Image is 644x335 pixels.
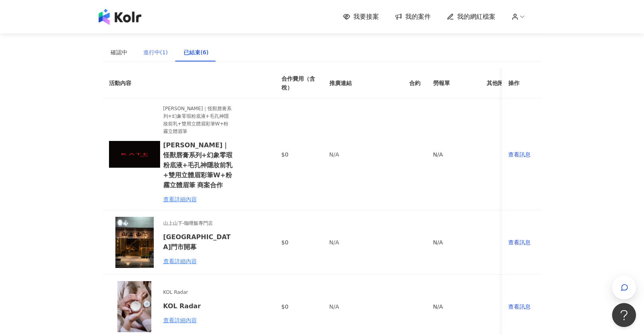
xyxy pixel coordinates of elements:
img: 山上山下：主打「咖哩飯全新菜單」與全新門市營運、桑心茶室：新品包括「打米麻糬鮮奶」、「義式冰淇淋」、「麵茶奶蓋」 加值亮點：與日本插畫家合作的「聯名限定新品」、提袋與周邊商品同步推出 [109,217,160,268]
h6: KOL Radar [163,301,233,311]
div: 確認中 [111,48,127,57]
p: N/A [329,150,396,159]
span: 山上山下-咖哩飯專門店 [163,220,233,227]
div: 查看詳細內容 [163,257,233,266]
td: $0 [275,210,323,275]
a: 我要接案 [343,12,379,21]
div: 查看詳細內容 [163,316,233,325]
th: 合作費用（含稅） [275,68,323,99]
th: 活動內容 [103,68,262,99]
span: [PERSON_NAME]｜怪獸唇膏系列+幻象零瑕粉底液+毛孔神隱妝前乳+雙用立體眉彩筆W+粉霧立體眉筆 [163,105,233,135]
a: 我的網紅檔案 [447,12,495,21]
th: 操作 [502,68,542,99]
div: 查看訊息 [508,150,535,159]
img: logo [99,9,141,25]
p: N/A [329,238,396,247]
span: 我的案件 [405,12,431,21]
div: 查看訊息 [508,302,535,311]
div: 進行中(1) [143,48,168,57]
iframe: Help Scout Beacon - Open [612,303,636,327]
div: 已結束(6) [184,48,208,57]
span: KOL Radar [163,289,233,296]
span: 我的網紅檔案 [457,12,495,21]
td: N/A [427,210,480,275]
th: 勞報單 [427,68,480,99]
th: 推廣連結 [323,68,403,99]
td: N/A [427,99,480,210]
img: KATE｜怪獸唇膏系列+幻象零瑕粉底液+毛孔神隱妝前乳+雙用立體眉彩筆W+粉霧立體眉筆 [109,129,160,180]
img: 雷達乳霜 [109,281,160,332]
p: N/A [329,302,396,311]
a: 我的案件 [395,12,431,21]
span: 我要接案 [353,12,379,21]
h6: [GEOGRAPHIC_DATA]門市開幕 [163,232,233,252]
th: 合約 [403,68,427,99]
div: 查看訊息 [508,238,535,247]
td: $0 [275,99,323,210]
div: 查看詳細內容 [163,195,233,204]
h6: [PERSON_NAME]｜怪獸唇膏系列+幻象零瑕粉底液+毛孔神隱妝前乳+雙用立體眉彩筆W+粉霧立體眉筆 商案合作 [163,140,233,190]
